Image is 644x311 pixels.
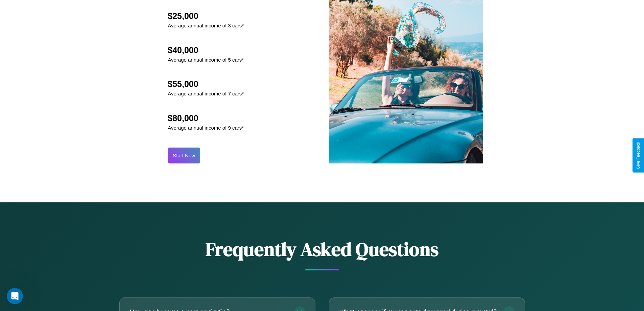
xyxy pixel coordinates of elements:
[7,288,23,304] iframe: Intercom live chat
[168,11,244,21] h2: $25,000
[168,148,200,163] button: Start Now
[636,142,641,169] div: Give Feedback
[168,113,244,123] h2: $80,000
[119,236,525,262] h2: Frequently Asked Questions
[168,79,244,89] h2: $55,000
[168,21,244,30] p: Average annual income of 3 cars*
[168,89,244,98] p: Average annual income of 7 cars*
[168,45,244,55] h2: $40,000
[168,55,244,64] p: Average annual income of 5 cars*
[168,123,244,132] p: Average annual income of 9 cars*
